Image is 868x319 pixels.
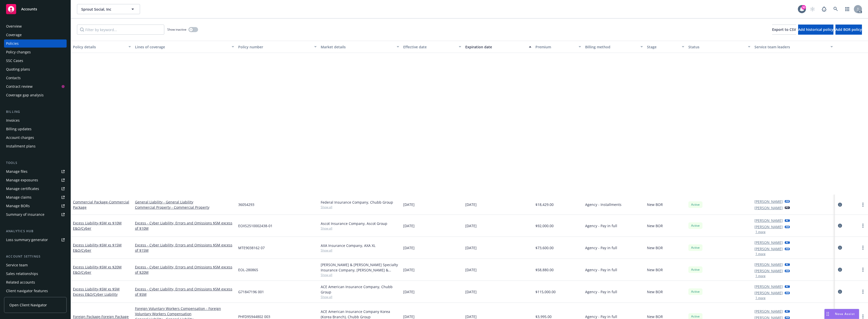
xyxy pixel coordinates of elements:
a: Excess Liability [73,221,122,231]
a: [PERSON_NAME] [754,262,783,267]
div: Federal Insurance Company, Chubb Group [321,200,399,205]
a: Manage files [4,167,67,176]
a: [PERSON_NAME] [754,205,783,210]
span: 36054293 [238,202,254,207]
button: Policy details [71,41,133,53]
span: Active [690,267,700,272]
a: [PERSON_NAME] [754,199,783,204]
a: Excess - Cyber Liability, Errors and Omissions $5M excess of $20M [135,264,234,275]
a: Report a Bug [819,4,829,14]
span: [DATE] [403,267,415,272]
span: - Foreign Package [100,314,129,319]
span: Active [690,314,700,319]
div: Policy number [238,44,311,50]
span: Show all [321,205,399,209]
div: 30 [801,5,806,10]
span: Agency - Pay in full [585,267,617,272]
a: Commercial Package [73,200,129,210]
a: Invoices [4,116,67,124]
a: Accounts [4,2,67,16]
a: Manage exposures [4,176,67,184]
a: Excess - Cyber Liability, Errors and Omissions $5M excess of $15M [135,242,234,253]
span: Nova Assist [835,312,855,316]
div: Lines of coverage [135,44,229,50]
a: Installment plans [4,142,67,150]
span: Open Client Navigator [9,302,47,308]
span: Active [690,289,700,294]
span: $18,429.00 [535,202,554,207]
a: more [860,245,866,251]
button: 1 more [755,274,766,278]
span: [DATE] [465,202,477,207]
a: Policy changes [4,48,67,56]
span: MTE9038162 07 [238,245,265,250]
div: Market details [321,44,394,50]
div: Invoices [6,116,20,124]
button: Add historical policy [798,25,833,35]
div: Account settings [4,254,67,259]
a: Overview [4,22,67,30]
div: Status [688,44,745,50]
span: New BOR [647,223,663,228]
span: Active [690,223,700,228]
div: Stage [647,44,679,50]
span: EOL-280865 [238,267,258,272]
span: $58,880.00 [535,267,554,272]
span: Agency - Installments [585,202,621,207]
span: $92,000.00 [535,223,554,228]
div: Manage claims [6,193,32,201]
div: Service team leaders [754,44,827,50]
input: Filter by keyword... [77,25,164,35]
span: Show inactive [167,27,186,32]
a: circleInformation [837,289,843,295]
a: more [860,223,866,229]
a: Contacts [4,74,67,82]
span: [DATE] [403,223,415,228]
a: more [860,289,866,295]
a: [PERSON_NAME] [754,290,783,295]
a: Commercial Property - Commercial Property [135,205,234,210]
a: Excess Liability [73,243,122,253]
a: Service team [4,261,67,269]
button: Sprout Social, Inc [77,4,140,14]
a: more [860,267,866,273]
div: Ascot Insurance Company, Ascot Group [321,221,399,226]
button: Export to CSV [772,25,796,35]
div: Expiration date [465,44,526,50]
a: Excess - Cyber Liability, Errors and Omissions $5M excess of $5M [135,286,234,297]
div: Summary of insurance [6,210,44,219]
a: circleInformation [837,245,843,251]
div: Manage files [6,167,28,176]
a: [PERSON_NAME] [754,284,783,289]
span: New BOR [647,202,663,207]
div: Policy details [73,44,125,50]
div: Coverage gap analysis [6,91,44,99]
div: Related accounts [6,278,35,286]
a: Manage claims [4,193,67,201]
button: Status [686,41,752,53]
span: $73,600.00 [535,245,554,250]
a: Account charges [4,134,67,142]
div: Policy changes [6,48,31,56]
button: Policy number [236,41,319,53]
div: Manage BORs [6,202,30,210]
span: Show all [321,273,399,277]
a: Foreign Voluntary Workers Compensation - Foreign Voluntary Workers Compensation [135,306,234,316]
div: Installment plans [6,142,36,150]
span: [DATE] [465,245,477,250]
span: Show all [321,226,399,230]
div: Account charges [6,134,34,142]
a: Related accounts [4,278,67,286]
a: [PERSON_NAME] [754,218,783,223]
div: Tools [4,160,67,165]
button: Market details [319,41,401,53]
div: Manage certificates [6,185,39,193]
span: G71847196 001 [238,289,264,294]
div: Contract review [6,82,33,91]
div: Contacts [6,74,21,82]
a: [PERSON_NAME] [754,240,783,245]
a: Loss summary generator [4,236,67,244]
a: Manage BORs [4,202,67,210]
div: Client navigator features [6,287,48,295]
